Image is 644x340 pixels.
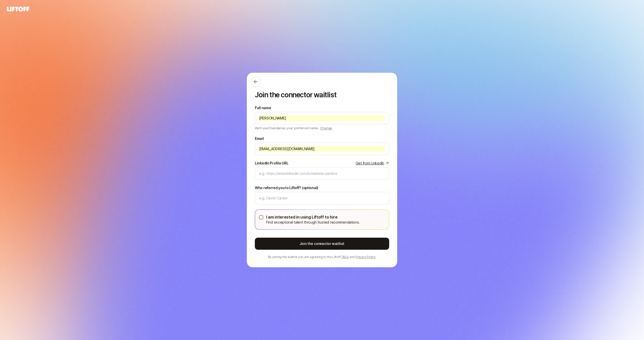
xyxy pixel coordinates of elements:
[341,255,349,259] a: T&Cs
[255,136,264,142] label: Email
[259,115,385,121] input: e.g. Melanie Perkins
[355,255,376,259] a: Privacy Policy
[255,255,389,259] p: By joining the waitlist you are agreeing to the Liftoff and .
[320,126,332,130] span: Change
[259,195,385,201] input: e.g. David Carder
[266,219,360,225] p: Find exceptional talent through trusted recommendations.
[255,238,389,250] button: Join the connector waitlist
[259,215,263,219] button: I am interested in using Liftoff to hireFind exceptional talent through trusted recommendations.
[255,160,288,166] div: LinkedIn Profile URL
[259,146,385,152] input: e.g. melanie@liftoff.xyz
[356,160,389,166] a: Get from LinkedIn
[266,214,360,220] p: I am interested in using Liftoff to hire
[255,105,271,111] label: Full name
[259,171,385,177] input: e.g. https://www.linkedin.com/in/melanie-perkins
[255,124,332,131] p: We'll use Chandan as your preferred name.
[255,185,318,191] label: Who referred you to Liftoff? (optional)
[255,91,389,99] p: Join the connector waitlist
